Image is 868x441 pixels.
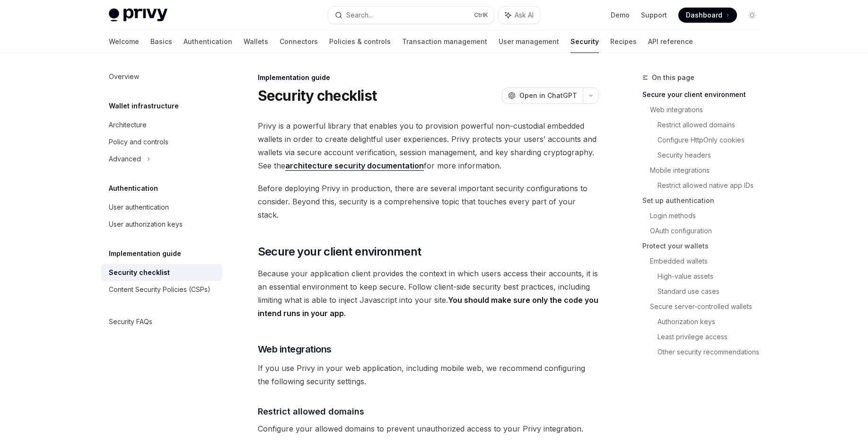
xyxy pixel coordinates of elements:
div: Security FAQs [109,316,152,327]
button: Ask AI [499,7,540,24]
div: Policy and controls [109,136,168,148]
span: If you use Privy in your web application, including mobile web, we recommend configuring the foll... [258,362,599,388]
h5: Implementation guide [109,248,181,259]
a: Recipes [610,30,637,53]
a: Standard use cases [658,284,767,299]
a: Security headers [658,148,767,163]
a: Restrict allowed native app IDs [658,178,767,193]
a: Policies & controls [329,30,391,53]
h1: Security checklist [258,87,377,104]
button: Toggle dark mode [745,8,760,23]
a: Security [570,30,599,53]
div: User authorization keys [109,219,183,230]
a: Authorization keys [658,314,767,329]
a: Transaction management [402,30,487,53]
a: User authentication [101,199,222,216]
button: Open in ChatGPT [502,88,583,104]
a: Set up authentication [642,193,767,208]
a: Configure HttpOnly cookies [658,132,767,148]
div: Architecture [109,119,147,131]
a: Login methods [650,208,767,223]
a: architecture security documentation [285,161,424,171]
a: Demo [611,10,630,20]
a: Basics [150,30,172,53]
a: Overview [101,68,222,85]
span: Ask AI [515,10,534,20]
span: Web integrations [258,343,332,356]
a: Least privilege access [658,329,767,344]
h5: Wallet infrastructure [109,100,179,112]
a: OAuth configuration [650,223,767,238]
a: Dashboard [678,8,737,23]
div: Content Security Policies (CSPs) [109,284,210,295]
div: Advanced [109,153,141,165]
a: Other security recommendations [658,344,767,360]
span: Ctrl K [474,11,488,19]
a: Secure server-controlled wallets [650,299,767,314]
a: Authentication [184,30,232,53]
a: User authorization keys [101,216,222,233]
div: User authentication [109,202,169,213]
a: Mobile integrations [650,163,767,178]
a: Web integrations [650,102,767,117]
h5: Authentication [109,183,158,194]
a: Policy and controls [101,133,222,150]
span: Privy is a powerful library that enables you to provision powerful non-custodial embedded wallets... [258,119,599,172]
span: Before deploying Privy in production, there are several important security configurations to cons... [258,182,599,221]
a: Protect your wallets [642,238,767,254]
a: API reference [648,30,693,53]
a: Embedded wallets [650,254,767,269]
a: Security FAQs [101,313,222,330]
span: On this page [652,72,694,83]
a: High-value assets [658,269,767,284]
span: Configure your allowed domains to prevent unauthorized access to your Privy integration. [258,422,599,435]
a: Content Security Policies (CSPs) [101,281,222,298]
button: Search...CtrlK [328,7,494,24]
a: Welcome [109,30,139,53]
a: Wallets [244,30,268,53]
span: Open in ChatGPT [519,91,577,100]
a: Support [641,10,667,20]
a: Secure your client environment [642,87,767,102]
div: Implementation guide [258,73,599,82]
a: Architecture [101,116,222,133]
span: Restrict allowed domains [258,405,364,418]
a: Connectors [280,30,318,53]
span: Secure your client environment [258,244,421,259]
span: Dashboard [686,10,722,20]
div: Security checklist [109,267,170,278]
div: Overview [109,71,139,82]
a: User management [499,30,559,53]
a: Security checklist [101,264,222,281]
img: light logo [109,9,167,22]
a: Restrict allowed domains [658,117,767,132]
span: Because your application client provides the context in which users access their accounts, it is ... [258,267,599,320]
div: Search... [346,9,373,21]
